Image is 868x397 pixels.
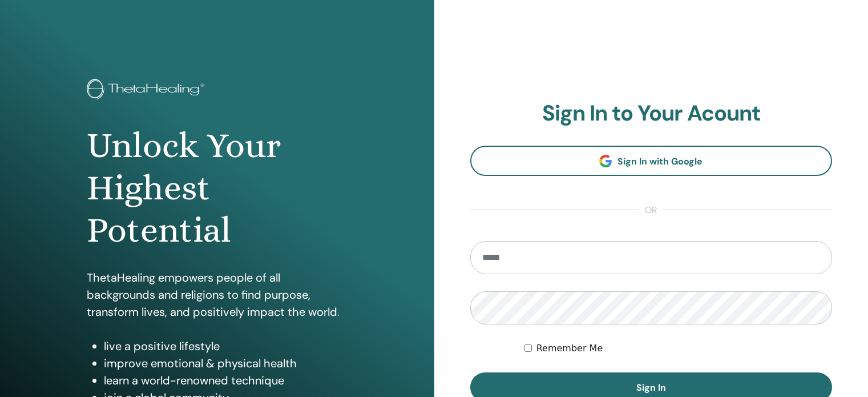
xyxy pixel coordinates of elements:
[104,338,348,355] li: live a positive lifestyle
[87,269,348,320] p: ThetaHealing empowers people of all backgrounds and religions to find purpose, transform lives, a...
[524,342,832,355] div: Keep me authenticated indefinitely or until I manually logout
[470,101,833,127] h2: Sign In to Your Acount
[536,342,603,355] label: Remember Me
[104,355,348,372] li: improve emotional & physical health
[617,155,703,167] span: Sign In with Google
[639,203,663,217] span: or
[470,146,833,176] a: Sign In with Google
[104,372,348,389] li: learn a world-renowned technique
[636,382,666,394] span: Sign In
[87,125,348,252] h1: Unlock Your Highest Potential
